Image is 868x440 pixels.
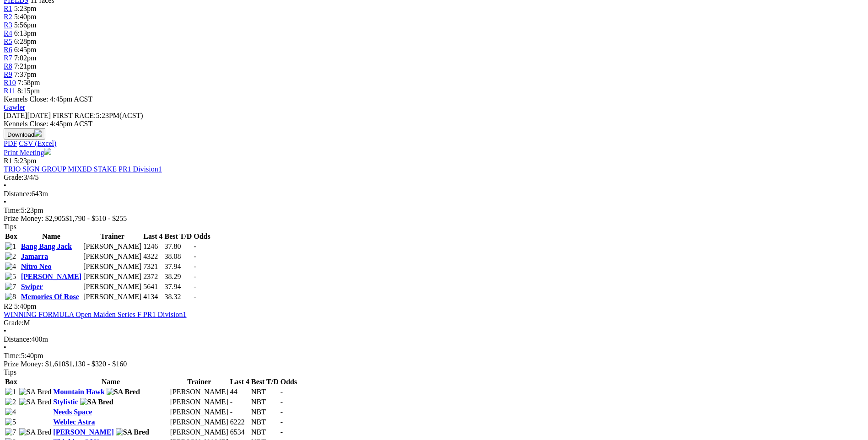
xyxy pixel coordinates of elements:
img: 7 [5,428,16,436]
span: 7:21pm [14,62,37,70]
a: Memories Of Rose [21,293,79,300]
img: 7 [5,283,16,291]
button: Download [4,128,45,140]
span: Tips [4,223,16,231]
span: R6 [4,46,12,54]
td: [PERSON_NAME] [83,262,142,271]
td: - [230,397,250,407]
a: CSV (Excel) [19,140,56,147]
div: 5:40pm [4,352,864,360]
span: Time: [4,206,21,214]
span: R9 [4,70,12,78]
td: 38.08 [164,252,192,261]
img: 1 [5,388,16,396]
td: NBT [251,397,279,407]
a: PDF [4,140,17,147]
img: SA Bred [107,388,140,396]
div: Download [4,140,864,148]
span: Grade: [4,319,24,327]
img: 5 [5,273,16,281]
a: R10 [4,79,16,86]
span: - [194,242,196,250]
a: R7 [4,54,12,62]
a: R4 [4,29,12,37]
td: [PERSON_NAME] [83,252,142,261]
span: Distance: [4,190,31,198]
div: 643m [4,190,864,198]
th: Name [53,377,168,386]
a: [PERSON_NAME] [21,273,81,280]
td: [PERSON_NAME] [170,397,229,407]
td: NBT [251,428,279,437]
th: Best T/D [251,377,279,386]
td: 1246 [143,242,163,251]
span: R2 [4,13,12,21]
img: 4 [5,263,16,271]
td: NBT [251,418,279,427]
span: 7:58pm [18,79,40,86]
td: 4134 [143,292,163,301]
span: 7:37pm [14,70,37,78]
span: 5:23PM(ACST) [53,112,143,119]
div: 5:23pm [4,206,864,215]
img: 8 [5,293,16,301]
img: printer.svg [44,148,51,155]
img: SA Bred [19,428,52,436]
span: 5:40pm [14,302,37,310]
td: [PERSON_NAME] [83,272,142,281]
span: R2 [4,302,12,310]
span: R1 [4,157,12,165]
img: SA Bred [19,388,52,396]
img: 1 [5,242,16,251]
td: 7321 [143,262,163,271]
img: SA Bred [116,428,149,436]
div: M [4,319,864,327]
span: - [280,408,283,416]
a: R1 [4,5,12,12]
td: 2372 [143,272,163,281]
span: Box [5,232,17,240]
a: Mountain Hawk [53,388,104,396]
img: download.svg [34,129,42,137]
a: R5 [4,38,12,45]
span: • [4,327,6,335]
span: R11 [4,87,16,95]
span: 6:28pm [14,38,37,45]
span: - [194,273,196,280]
th: Odds [280,377,297,386]
span: R8 [4,62,12,70]
div: 400m [4,335,864,343]
th: Trainer [170,377,229,386]
td: [PERSON_NAME] [83,292,142,301]
span: - [194,293,196,300]
span: Kennels Close: 4:45pm ACST [4,95,92,103]
td: - [230,408,250,417]
span: 8:15pm [17,87,40,95]
td: 38.29 [164,272,192,281]
a: Weblec Astra [53,418,95,426]
span: R3 [4,21,12,29]
th: Last 4 [143,232,163,241]
img: 4 [5,408,16,416]
a: Print Meeting [4,149,51,156]
span: • [4,182,6,189]
th: Name [21,232,82,241]
span: 6:45pm [14,46,37,54]
a: Swiper [21,283,43,290]
th: Odds [193,232,210,241]
span: 5:23pm [14,157,37,165]
td: [PERSON_NAME] [170,387,229,397]
span: [DATE] [4,112,27,119]
div: 3/4/5 [4,173,864,182]
span: [DATE] [4,112,51,119]
span: Distance: [4,335,31,343]
span: - [280,398,283,406]
td: 38.32 [164,292,192,301]
td: 4322 [143,252,163,261]
img: 2 [5,252,16,261]
td: 5641 [143,282,163,291]
span: • [4,198,6,206]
